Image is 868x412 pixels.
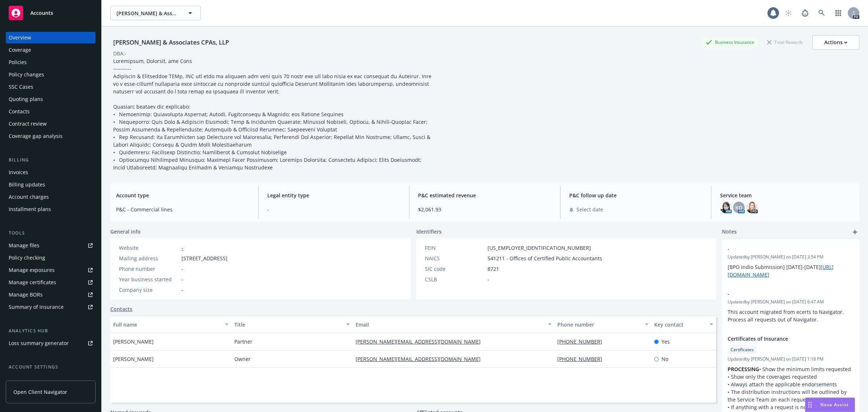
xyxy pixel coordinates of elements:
[661,338,670,345] span: Yes
[9,93,43,105] div: Quoting plans
[661,355,668,363] span: No
[781,6,796,20] a: Start snowing
[814,6,829,20] a: Search
[356,338,486,345] a: [PERSON_NAME][EMAIL_ADDRESS][DOMAIN_NAME]
[425,276,485,283] div: CSLB
[182,265,183,273] span: -
[6,240,95,251] a: Manage files
[9,252,45,264] div: Policy checking
[9,69,44,80] div: Policy changes
[6,32,95,43] a: Overview
[9,374,40,385] div: Service team
[119,276,179,283] div: Year business started
[6,81,95,93] a: SSC Cases
[812,35,859,50] button: Actions
[6,203,95,215] a: Installment plans
[6,191,95,203] a: Account charges
[6,118,95,130] a: Contract review
[488,244,591,252] span: [US_EMPLOYER_IDENTIFICATION_NUMBER]
[9,44,31,56] div: Coverage
[731,346,754,353] span: Certificates
[722,228,737,236] span: Notes
[851,228,859,236] a: add
[6,106,95,117] a: Contacts
[113,58,433,171] span: Loremipsum, Dolorsit, ame Cons ---------- Adipiscin & Elitseddoe TEMp, INC utl etdo ma aliquaen a...
[9,106,30,117] div: Contacts
[6,363,95,371] div: Account settings
[569,192,703,199] span: P&C follow up date
[113,321,221,328] div: Full name
[557,338,608,345] a: [PHONE_NUMBER]
[763,38,807,47] div: Total Rewards
[6,337,95,349] a: Loss summary generator
[6,3,95,23] a: Accounts
[720,192,854,199] span: Service team
[557,356,608,362] a: [PHONE_NUMBER]
[231,316,353,333] button: Title
[6,301,95,313] a: Summary of insurance
[425,244,485,252] div: FEIN
[6,230,95,237] div: Tools
[6,327,95,335] div: Analytics hub
[728,254,854,260] span: Updated by [PERSON_NAME] on [DATE] 3:54 PM
[824,35,847,49] div: Actions
[234,338,252,345] span: Partner
[6,252,95,264] a: Policy checking
[6,179,95,190] a: Billing updates
[356,356,486,362] a: [PERSON_NAME][EMAIL_ADDRESS][DOMAIN_NAME]
[728,335,835,342] span: Certificates of Insurance
[9,32,31,43] div: Overview
[116,9,179,17] span: [PERSON_NAME] & Associates CPAs, LLP
[554,316,651,333] button: Phone number
[30,10,53,16] span: Accounts
[9,289,43,300] div: Manage BORs
[488,276,489,283] span: -
[722,239,859,284] div: -Updatedby [PERSON_NAME] on [DATE] 3:54 PM[BPO Indio Submission] [DATE]-[DATE][URL][DOMAIN_NAME]
[728,366,759,373] strong: PROCESSING
[746,202,758,213] img: photo
[6,56,95,68] a: Policies
[13,388,67,396] span: Open Client Navigator
[722,284,859,329] div: -Updatedby [PERSON_NAME] on [DATE] 6:47 AMThis account migrated from ecerts to Navigator. Process...
[234,355,251,363] span: Owner
[728,290,835,298] span: -
[116,192,250,199] span: Account type
[728,308,845,323] span: This account migrated from ecerts to Navigator. Process all requests out of Navigator.
[9,81,33,93] div: SSC Cases
[805,398,855,412] button: Nova Assist
[6,374,95,385] a: Service team
[6,289,95,300] a: Manage BORs
[356,321,544,328] div: Email
[182,276,183,283] span: -
[234,321,342,328] div: Title
[557,321,641,328] div: Phone number
[6,93,95,105] a: Quoting plans
[820,402,849,408] span: Nova Assist
[267,206,401,213] span: -
[425,265,485,273] div: SIC code
[113,50,127,57] div: DBA: -
[728,299,854,305] span: Updated by [PERSON_NAME] on [DATE] 6:47 AM
[110,6,201,20] button: [PERSON_NAME] & Associates CPAs, LLP
[418,192,552,199] span: P&C estimated revenue
[9,118,47,130] div: Contract review
[720,202,732,213] img: photo
[9,179,45,190] div: Billing updates
[488,255,602,262] span: 541211 - Offices of Certified Public Accountants
[110,228,141,235] span: General info
[488,265,499,273] span: 8721
[6,167,95,178] a: Invoices
[9,56,27,68] div: Policies
[728,263,854,278] p: [BPO Indio Submission] [DATE]-[DATE]
[654,321,705,328] div: Key contact
[110,305,132,313] a: Contacts
[6,277,95,288] a: Manage certificates
[6,69,95,80] a: Policy changes
[9,130,63,142] div: Coverage gap analysis
[805,398,814,412] div: Drag to move
[182,244,183,251] a: -
[110,316,231,333] button: Full name
[119,244,179,252] div: Website
[6,44,95,56] a: Coverage
[9,203,51,215] div: Installment plans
